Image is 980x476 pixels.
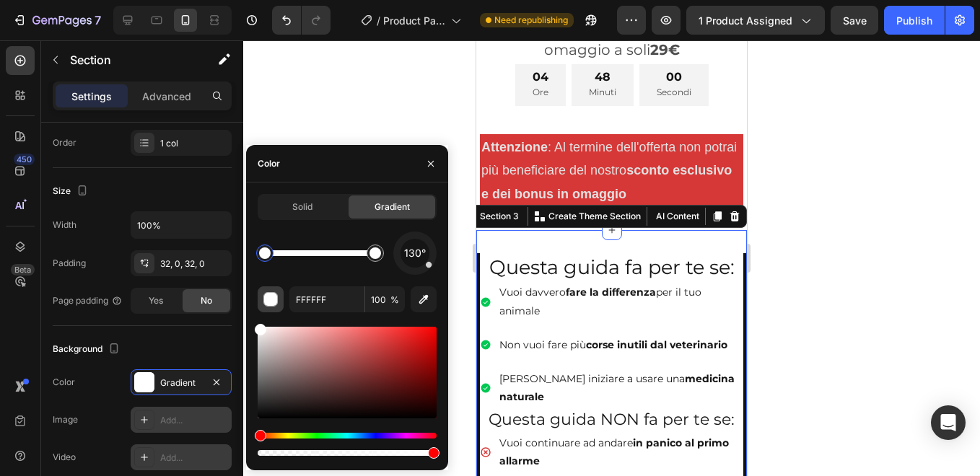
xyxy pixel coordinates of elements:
[896,13,932,28] div: Publish
[70,51,188,69] p: Section
[160,451,228,464] div: Add...
[53,376,75,389] div: Color
[289,286,364,312] input: Eg: FFFFFF
[160,376,202,389] div: Gradient
[160,257,228,270] div: 32, 0, 32, 0
[272,6,331,35] div: Undo/Redo
[494,14,568,27] span: Need republishing
[686,6,825,35] button: 1 product assigned
[95,12,101,29] p: 7
[201,294,212,307] span: No
[53,294,123,307] div: Page padding
[931,405,966,440] div: Open Intercom Messenger
[390,294,399,307] span: %
[258,157,280,170] div: Color
[292,200,312,213] span: Solid
[476,40,747,476] iframe: Design area
[53,257,86,270] div: Padding
[149,294,163,307] span: Yes
[377,13,380,28] span: /
[404,244,426,262] span: 130°
[71,89,112,104] p: Settings
[383,13,445,28] span: Product Page - [DATE] 14:18:56
[53,219,76,232] div: Width
[884,6,945,35] button: Publish
[53,340,123,359] div: Background
[11,264,35,276] div: Beta
[131,212,231,238] input: Auto
[53,413,78,426] div: Image
[160,137,228,150] div: 1 col
[843,14,867,27] span: Save
[6,6,108,35] button: 7
[14,154,35,165] div: 450
[831,6,878,35] button: Save
[53,182,91,201] div: Size
[375,200,410,213] span: Gradient
[53,136,76,149] div: Order
[699,13,792,28] span: 1 product assigned
[53,451,76,464] div: Video
[142,89,191,104] p: Advanced
[160,414,228,427] div: Add...
[258,433,437,438] div: Hue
